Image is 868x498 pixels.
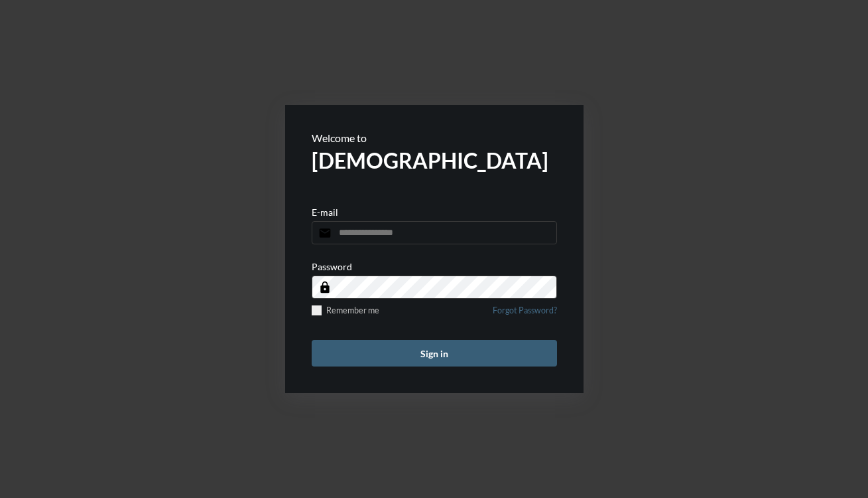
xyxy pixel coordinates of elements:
p: Password [312,261,352,272]
p: E-mail [312,207,338,218]
p: Welcome to [312,131,557,144]
h2: [DEMOGRAPHIC_DATA] [312,147,557,173]
button: Sign in [312,340,557,367]
label: Remember me [312,305,379,315]
a: Forgot Password? [493,305,557,323]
